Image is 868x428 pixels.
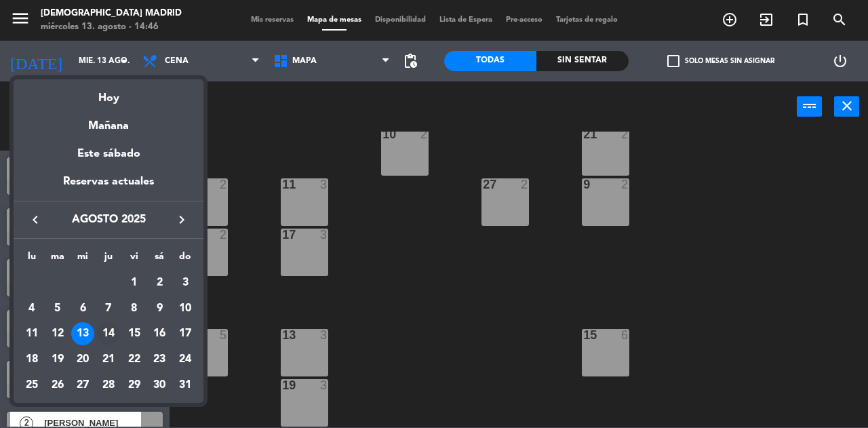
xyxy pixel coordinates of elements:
[45,347,71,372] td: 19 de agosto de 2025
[20,348,43,371] div: 18
[70,372,96,398] td: 27 de agosto de 2025
[19,372,45,398] td: 25 de agosto de 2025
[148,322,171,345] div: 16
[174,212,190,228] i: keyboard_arrow_right
[96,372,121,398] td: 28 de agosto de 2025
[96,249,121,270] th: jueves
[147,321,173,347] td: 16 de agosto de 2025
[70,296,96,322] td: 6 de agosto de 2025
[14,173,203,201] div: Reservas actuales
[147,347,173,372] td: 23 de agosto de 2025
[45,296,71,322] td: 5 de agosto de 2025
[70,321,96,347] td: 13 de agosto de 2025
[46,348,69,371] div: 19
[174,374,197,397] div: 31
[14,79,203,107] div: Hoy
[71,348,94,371] div: 20
[123,374,146,397] div: 29
[148,297,171,320] div: 9
[96,347,121,372] td: 21 de agosto de 2025
[121,270,147,296] td: 1 de agosto de 2025
[71,374,94,397] div: 27
[96,321,121,347] td: 14 de agosto de 2025
[170,211,194,229] button: keyboard_arrow_right
[147,296,173,322] td: 9 de agosto de 2025
[19,347,45,372] td: 18 de agosto de 2025
[147,270,173,296] td: 2 de agosto de 2025
[46,374,69,397] div: 26
[27,212,43,228] i: keyboard_arrow_left
[172,372,198,398] td: 31 de agosto de 2025
[19,270,121,296] td: AGO.
[172,296,198,322] td: 10 de agosto de 2025
[121,372,147,398] td: 29 de agosto de 2025
[174,322,197,345] div: 17
[123,322,146,345] div: 15
[172,347,198,372] td: 24 de agosto de 2025
[19,296,45,322] td: 4 de agosto de 2025
[20,322,43,345] div: 11
[172,270,198,296] td: 3 de agosto de 2025
[123,348,146,371] div: 22
[148,348,171,371] div: 23
[172,321,198,347] td: 17 de agosto de 2025
[71,322,94,345] div: 13
[45,249,71,270] th: martes
[14,107,203,135] div: Mañana
[121,347,147,372] td: 22 de agosto de 2025
[70,249,96,270] th: miércoles
[147,372,173,398] td: 30 de agosto de 2025
[174,297,197,320] div: 10
[23,211,47,229] button: keyboard_arrow_left
[20,297,43,320] div: 4
[174,271,197,294] div: 3
[47,211,170,229] span: agosto 2025
[70,347,96,372] td: 20 de agosto de 2025
[45,321,71,347] td: 12 de agosto de 2025
[20,374,43,397] div: 25
[14,135,203,173] div: Este sábado
[121,249,147,270] th: viernes
[172,249,198,270] th: domingo
[46,297,69,320] div: 5
[174,348,197,371] div: 24
[19,249,45,270] th: lunes
[123,271,146,294] div: 1
[96,296,121,322] td: 7 de agosto de 2025
[147,249,173,270] th: sábado
[46,322,69,345] div: 12
[97,348,120,371] div: 21
[19,321,45,347] td: 11 de agosto de 2025
[121,296,147,322] td: 8 de agosto de 2025
[97,374,120,397] div: 28
[71,297,94,320] div: 6
[45,372,71,398] td: 26 de agosto de 2025
[121,321,147,347] td: 15 de agosto de 2025
[123,297,146,320] div: 8
[97,297,120,320] div: 7
[97,322,120,345] div: 14
[148,374,171,397] div: 30
[148,271,171,294] div: 2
